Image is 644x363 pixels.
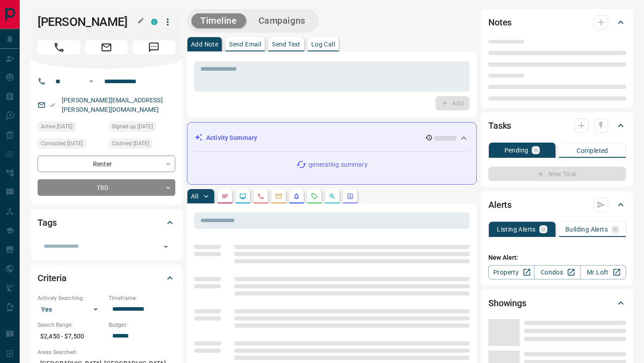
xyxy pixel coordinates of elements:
[85,40,128,55] span: Email
[38,329,104,344] p: $2,450 - $7,500
[112,139,149,148] span: Claimed [DATE]
[38,156,175,172] div: Renter
[272,41,301,47] p: Send Text
[38,179,175,196] div: TBD
[206,133,257,143] p: Activity Summary
[293,193,300,200] svg: Listing Alerts
[38,212,175,233] div: Tags
[112,122,153,131] span: Signed up [DATE]
[275,193,282,200] svg: Emails
[488,12,626,33] div: Notes
[38,139,104,151] div: Tue Jun 10 2025
[488,292,626,314] div: Showings
[504,147,529,153] p: Pending
[38,302,104,317] div: Yes
[151,19,157,25] div: condos.ca
[311,193,318,200] svg: Requests
[49,102,55,108] svg: Email Verified
[309,160,367,169] p: generating summary
[38,40,80,55] span: Call
[311,41,335,47] p: Log Call
[86,76,97,87] button: Open
[257,193,264,200] svg: Calls
[580,265,626,279] a: Mr.Loft
[38,321,104,329] p: Search Range:
[132,40,175,55] span: Message
[347,193,354,200] svg: Agent Actions
[41,122,72,131] span: Active [DATE]
[488,198,512,212] h2: Alerts
[38,271,67,285] h2: Criteria
[109,139,175,151] div: Tue Jun 10 2025
[191,193,198,199] p: All
[38,267,175,289] div: Criteria
[488,115,626,136] div: Tasks
[488,194,626,215] div: Alerts
[109,321,175,329] p: Budget:
[38,15,138,29] h1: [PERSON_NAME]
[191,13,246,28] button: Timeline
[565,226,608,232] p: Building Alerts
[41,139,83,148] span: Contacted [DATE]
[488,265,534,279] a: Property
[488,296,526,310] h2: Showings
[329,193,336,200] svg: Opportunities
[488,253,626,262] p: New Alert:
[229,41,261,47] p: Send Email
[221,193,229,200] svg: Notes
[488,15,512,30] h2: Notes
[497,226,536,232] p: Listing Alerts
[576,148,608,154] p: Completed
[62,97,163,113] a: [PERSON_NAME][EMAIL_ADDRESS][PERSON_NAME][DOMAIN_NAME]
[250,13,314,28] button: Campaigns
[488,118,511,133] h2: Tasks
[534,265,580,279] a: Condos
[239,193,246,200] svg: Lead Browsing Activity
[109,294,175,302] p: Timeframe:
[38,215,56,230] h2: Tags
[195,130,469,146] div: Activity Summary
[38,294,104,302] p: Actively Searching:
[38,122,104,134] div: Fri Aug 15 2025
[191,41,218,47] p: Add Note
[160,241,172,253] button: Open
[109,122,175,134] div: Tue Jun 10 2025
[38,348,175,356] p: Areas Searched:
